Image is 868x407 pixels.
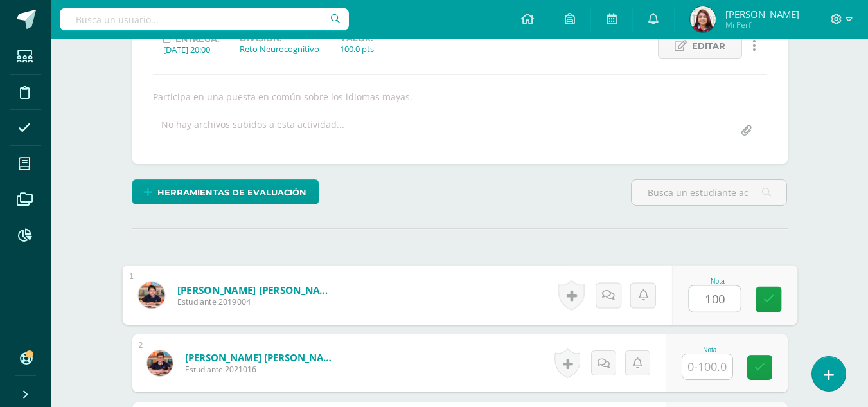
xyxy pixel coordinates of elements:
span: Entrega: [175,34,219,44]
a: Herramientas de evaluación [132,179,319,204]
div: Reto Neurocognitivo [240,43,319,55]
div: Participa en una puesta en común sobre los idiomas mayas. [148,91,772,103]
img: a581191a426275e72d3a4ed0139e6ac6.png [138,282,164,308]
a: [PERSON_NAME] [PERSON_NAME] [177,283,335,296]
input: 0-100.0 [682,354,732,379]
img: 8a2d8b7078a2d6841caeaa0cd41511da.png [690,6,716,32]
div: No hay archivos subidos a esta actividad... [161,118,344,143]
div: [DATE] 20:00 [163,44,219,55]
span: Estudiante 2019004 [177,296,335,308]
div: Nota [682,347,738,354]
input: Busca un estudiante aquí... [632,180,786,205]
img: b9c9176317ac63aa3de8b503664da585.png [147,350,173,376]
span: [PERSON_NAME] [725,8,799,21]
input: 0-100.0 [689,286,740,312]
input: Busca un usuario... [60,8,349,30]
div: 100.0 pts [340,43,374,55]
div: Nota [688,278,747,285]
span: Herramientas de evaluación [157,181,306,204]
span: Mi Perfil [725,19,799,30]
a: [PERSON_NAME] [PERSON_NAME] [185,351,339,364]
span: Estudiante 2021016 [185,364,339,375]
span: Editar [692,34,725,58]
